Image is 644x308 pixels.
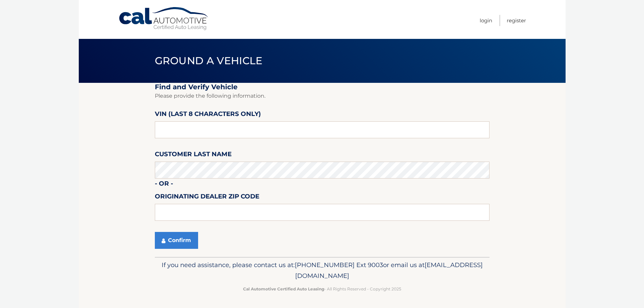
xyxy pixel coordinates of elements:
[243,286,324,291] strong: Cal Automotive Certified Auto Leasing
[155,149,232,162] label: Customer Last Name
[155,232,198,249] button: Confirm
[507,15,526,26] a: Register
[155,54,263,67] span: Ground a Vehicle
[159,285,485,292] p: - All Rights Reserved - Copyright 2025
[155,179,173,191] label: - or -
[155,91,490,101] p: Please provide the following information.
[480,15,492,26] a: Login
[155,109,261,121] label: VIN (last 8 characters only)
[155,191,259,204] label: Originating Dealer Zip Code
[155,83,490,91] h2: Find and Verify Vehicle
[118,7,210,31] a: Cal Automotive
[159,260,485,281] p: If you need assistance, please contact us at: or email us at
[295,261,383,269] span: [PHONE_NUMBER] Ext 9003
